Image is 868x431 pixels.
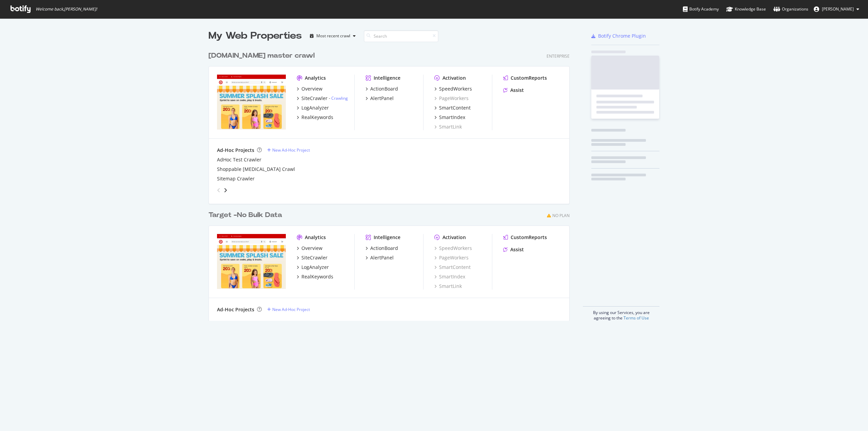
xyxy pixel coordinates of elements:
a: RealKeywords [297,273,333,280]
div: Enterprise [547,53,570,59]
a: SmartContent [434,264,471,271]
div: SmartIndex [439,114,465,121]
a: Shoppable [MEDICAL_DATA] Crawl [217,166,295,173]
a: SpeedWorkers [434,245,472,252]
div: Overview [301,85,322,92]
a: LogAnalyzer [297,104,329,111]
div: No Plan [552,213,570,218]
a: ActionBoard [366,85,398,92]
div: By using our Services, you are agreeing to the [583,306,659,321]
a: RealKeywords [297,114,333,121]
div: Organizations [773,6,808,13]
div: RealKeywords [301,114,333,121]
a: AdHoc Test Crawler [217,156,261,163]
span: Welcome back, [PERSON_NAME] ! [36,6,97,12]
div: My Web Properties [209,29,302,43]
div: New Ad-Hoc Project [272,307,310,312]
div: SiteCrawler [301,95,328,102]
div: Analytics [305,75,326,81]
a: SmartContent [434,104,471,111]
a: SpeedWorkers [434,85,472,92]
a: ActionBoard [366,245,398,252]
div: Assist [510,246,524,253]
div: SmartContent [439,104,471,111]
a: Overview [297,245,322,252]
a: New Ad-Hoc Project [267,307,310,312]
a: Sitemap Crawler [217,175,255,182]
a: SiteCrawler [297,254,328,261]
a: LogAnalyzer [297,264,329,271]
div: AlertPanel [370,95,394,102]
button: [PERSON_NAME] [808,4,865,15]
div: Botify Academy [683,6,719,13]
input: Search [364,30,438,42]
a: Assist [503,246,524,253]
div: Intelligence [374,234,400,241]
div: Intelligence [374,75,400,81]
div: SiteCrawler [301,254,328,261]
a: New Ad-Hoc Project [267,147,310,153]
a: AlertPanel [366,254,394,261]
a: Botify Chrome Plugin [591,33,646,39]
div: angle-left [214,185,223,196]
a: PageWorkers [434,254,469,261]
div: Overview [301,245,322,252]
div: CustomReports [511,75,547,81]
img: www.target.com [217,75,286,130]
a: Assist [503,87,524,94]
div: Ad-Hoc Projects [217,147,254,154]
a: CustomReports [503,75,547,81]
div: ActionBoard [370,85,398,92]
a: SmartLink [434,123,462,130]
img: targetsecondary.com [217,234,286,289]
div: SpeedWorkers [439,85,472,92]
div: angle-right [223,187,228,194]
div: Analytics [305,234,326,241]
div: LogAnalyzer [301,104,329,111]
div: New Ad-Hoc Project [272,147,310,153]
div: Most recent crawl [316,34,350,38]
div: LogAnalyzer [301,264,329,271]
a: SmartLink [434,283,462,290]
a: Crawling [331,95,348,101]
a: SmartIndex [434,114,465,121]
a: CustomReports [503,234,547,241]
div: Activation [442,75,466,81]
span: Eric Cason [822,6,854,12]
div: ActionBoard [370,245,398,252]
div: CustomReports [511,234,547,241]
div: Target -No Bulk Data [209,210,282,220]
div: Activation [442,234,466,241]
div: Knowledge Base [726,6,766,13]
a: Overview [297,85,322,92]
a: SmartIndex [434,273,465,280]
div: RealKeywords [301,273,333,280]
div: Ad-Hoc Projects [217,306,254,313]
a: Target -No Bulk Data [209,210,285,220]
div: - [329,95,348,101]
div: grid [209,43,575,321]
a: Terms of Use [624,315,649,321]
div: Botify Chrome Plugin [598,33,646,39]
div: [DOMAIN_NAME] master crawl [209,51,315,61]
a: [DOMAIN_NAME] master crawl [209,51,317,61]
div: AlertPanel [370,254,394,261]
a: AlertPanel [366,95,394,102]
a: PageWorkers [434,95,469,102]
div: Assist [510,87,524,94]
button: Most recent crawl [307,31,358,41]
a: SiteCrawler- Crawling [297,95,348,102]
